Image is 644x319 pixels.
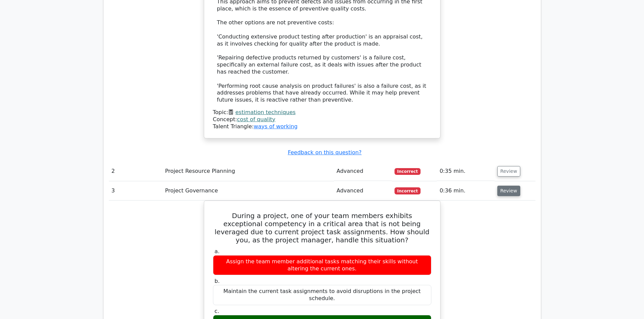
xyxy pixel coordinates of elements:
[215,248,220,255] span: a.
[395,168,421,175] span: Incorrect
[213,109,431,116] div: Topic:
[213,116,431,123] div: Concept:
[334,162,392,181] td: Advanced
[109,162,163,181] td: 2
[237,116,276,123] a: cost of quality
[213,255,431,275] div: Assign the team member additional tasks matching their skills without altering the current ones.
[109,181,163,201] td: 3
[213,285,431,305] div: Maintain the current task assignments to avoid disruptions in the project schedule.
[162,181,334,201] td: Project Governance
[254,123,297,130] a: ways of working
[395,187,421,194] span: Incorrect
[437,181,494,201] td: 0:36 min.
[437,162,494,181] td: 0:35 min.
[334,181,392,201] td: Advanced
[162,162,334,181] td: Project Resource Planning
[215,308,219,314] span: c.
[213,109,431,130] div: Talent Triangle:
[212,212,432,244] h5: During a project, one of your team members exhibits exceptional competency in a critical area tha...
[497,186,520,196] button: Review
[215,278,220,284] span: b.
[497,166,520,177] button: Review
[235,109,295,115] a: estimation techniques
[288,149,361,156] a: Feedback on this question?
